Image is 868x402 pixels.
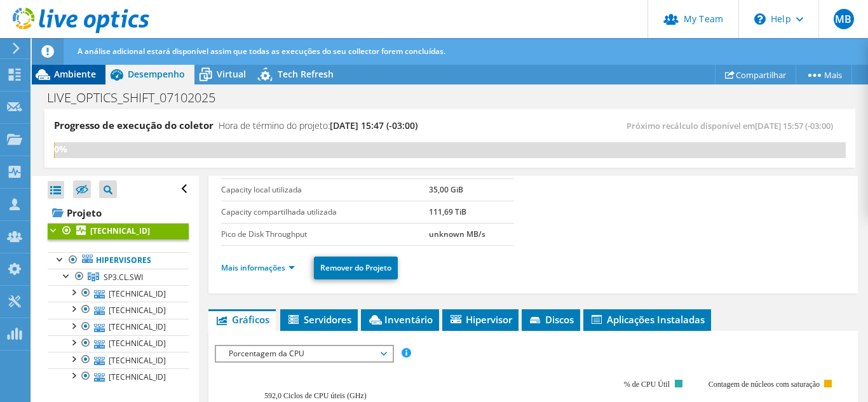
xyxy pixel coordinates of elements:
a: Projeto [48,203,189,223]
span: Servidores [287,313,351,326]
span: Hipervisor [449,313,512,326]
a: SP3.CL.SWI [48,269,189,285]
span: Porcentagem da CPU [222,346,386,361]
span: Virtual [217,68,246,80]
a: [TECHNICAL_ID] [48,319,189,335]
label: Pico de Disk Throughput [221,228,429,241]
b: [TECHNICAL_ID] [90,225,150,236]
span: SP3.CL.SWI [104,272,143,283]
span: Desempenho [128,68,185,80]
text: 592,0 Ciclos de CPU úteis (GHz) [264,391,367,400]
span: [DATE] 15:57 (-03:00) [755,120,833,131]
span: Gráficos [215,313,269,326]
a: [TECHNICAL_ID] [48,368,189,385]
span: Próximo recálculo disponível em [627,120,839,131]
span: [DATE] 15:47 (-03:00) [330,119,417,131]
h4: Hora de término do projeto: [219,119,417,133]
a: Mais informações [221,262,295,273]
a: [TECHNICAL_ID] [48,302,189,318]
a: [TECHNICAL_ID] [48,223,189,239]
span: Aplicações Instaladas [590,313,705,326]
span: Ambiente [54,68,96,80]
text: % de CPU Útil [624,380,670,389]
a: Mais [796,65,852,84]
b: unknown MB/s [429,229,485,239]
b: 111,69 TiB [429,206,466,217]
label: Capacity compartilhada utilizada [221,206,429,218]
span: Inventário [367,313,433,326]
a: [TECHNICAL_ID] [48,285,189,302]
h1: LIVE_OPTICS_SHIFT_07102025 [41,91,235,105]
a: [TECHNICAL_ID] [48,352,189,368]
a: Hipervisores [48,252,189,269]
a: Compartilhar [715,65,796,84]
span: Tech Refresh [278,68,334,80]
span: A análise adicional estará disponível assim que todas as execuções do seu collector forem concluí... [78,46,445,57]
a: [TECHNICAL_ID] [48,335,189,352]
svg: \n [754,13,766,25]
b: 35,00 GiB [429,184,463,195]
a: Remover do Projeto [314,257,398,279]
span: MB [834,9,854,29]
label: Capacity local utilizada [221,184,429,196]
span: Discos [528,313,574,326]
text: Contagem de núcleos com saturação [709,380,820,389]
